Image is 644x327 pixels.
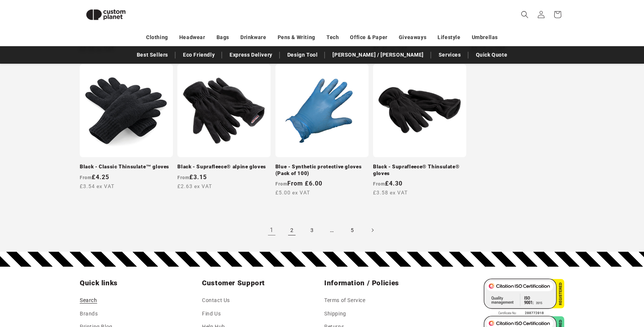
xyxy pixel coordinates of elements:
a: Black - Suprafleece® Thinsulate® gloves [373,163,466,177]
iframe: Chat Widget [516,247,644,327]
a: [PERSON_NAME] / [PERSON_NAME] [329,48,427,61]
a: Services [435,48,465,61]
a: Contact Us [202,296,230,307]
a: Page 1 [263,222,280,238]
a: Find Us [202,307,221,320]
a: Search [80,296,97,307]
a: Pens & Writing [278,31,315,44]
a: Shipping [324,307,346,320]
h2: Quick links [80,279,198,288]
a: Black - Classic Thinsulate™ gloves [80,163,173,170]
a: Black - Suprafleece® alpine gloves [177,163,271,170]
a: Page 2 [284,222,300,238]
summary: Search [517,6,533,23]
a: Page 3 [304,222,320,238]
a: Next page [364,222,381,238]
img: Custom Planet [80,3,132,26]
nav: Pagination [80,222,564,238]
a: Umbrellas [472,31,498,44]
a: Lifestyle [438,31,460,44]
a: Blue - Synthetic protective gloves (Pack of 100) [275,163,369,177]
a: Giveaways [399,31,426,44]
a: Design Tool [284,48,322,61]
h2: Information / Policies [324,279,442,288]
a: Quick Quote [472,48,511,61]
a: Office & Paper [350,31,387,44]
a: Clothing [146,31,168,44]
a: Bags [217,31,229,44]
a: Brands [80,307,98,320]
a: Tech [326,31,339,44]
a: Terms of Service [324,296,366,307]
img: ISO 9001 Certified [484,279,564,316]
a: Drinkware [240,31,266,44]
a: Best Sellers [133,48,172,61]
a: Eco Friendly [179,48,218,61]
a: Headwear [179,31,205,44]
h2: Customer Support [202,279,320,288]
span: … [324,222,340,238]
a: Express Delivery [226,48,276,61]
a: Page 5 [344,222,360,238]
